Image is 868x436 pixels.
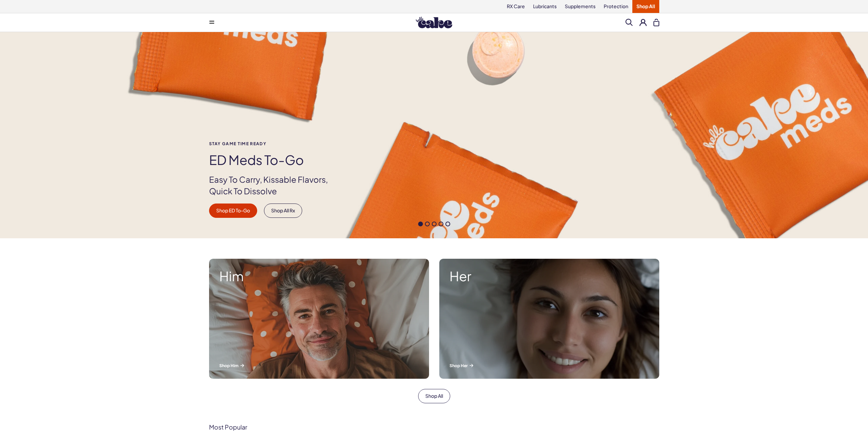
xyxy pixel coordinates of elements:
strong: Him [219,269,419,283]
a: Shop All Rx [264,204,302,218]
p: Shop Him [219,363,419,369]
a: Shop All [418,389,450,403]
span: Stay Game time ready [209,141,339,146]
a: A man smiling while lying in bed. Him Shop Him [204,254,434,384]
p: Easy To Carry, Kissable Flavors, Quick To Dissolve [209,174,339,197]
strong: Her [450,269,649,283]
img: Hello Cake [416,17,452,28]
p: Shop Her [450,363,649,369]
a: A woman smiling while lying in bed. Her Shop Her [434,254,664,384]
a: Shop ED To-Go [209,204,257,218]
h1: ED Meds to-go [209,153,339,167]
